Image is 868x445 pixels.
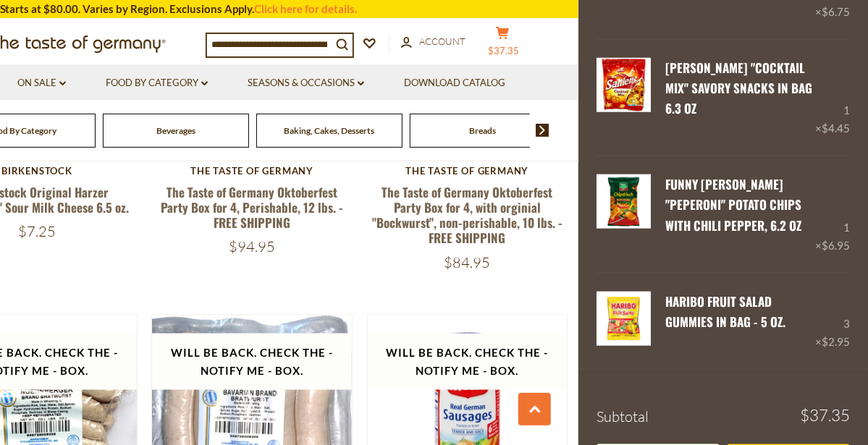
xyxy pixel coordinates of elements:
span: Subtotal [597,407,649,425]
span: $94.95 [229,237,275,255]
span: $37.35 [800,407,850,423]
div: 1 × [815,58,850,138]
a: Lorenz "Cocktail Mix" Savory Snacks in Bag 6.3 oz [597,58,651,138]
img: Funny Frisch Chipsfrisch Peperoni [597,174,651,229]
a: Account [401,34,465,50]
a: Beverages [156,125,195,136]
img: Haribo Fruit Salad Gummies in Bag [597,292,651,346]
div: The Taste of Germany [367,165,568,177]
span: $4.45 [822,122,850,135]
a: Seasons & Occasions [248,75,364,91]
div: The Taste of Germany [151,165,352,177]
a: Haribo Fruit Salad Gummies in Bag [597,292,651,351]
a: Download Catalog [404,75,505,91]
a: Funny Frisch Chipsfrisch Peperoni [597,174,651,255]
a: Funny [PERSON_NAME] "Peperoni" Potato Chips with Chili Pepper, 6.2 oz [665,175,801,234]
a: Breads [469,125,496,136]
div: 1 × [815,174,850,255]
a: The Taste of Germany Oktoberfest Party Box for 4, with orginial "Bockwurst", non-perishable, 10 l... [372,183,562,247]
span: $2.95 [822,335,850,348]
a: On Sale [17,75,66,91]
button: $37.35 [481,26,524,62]
span: Account [419,35,465,47]
span: $6.75 [822,5,850,18]
a: Click here for details. [255,2,358,15]
div: 3 × [815,292,850,351]
a: Haribo Fruit Salad Gummies in Bag - 5 oz. [665,292,785,331]
a: Food By Category [106,75,208,91]
img: next arrow [536,124,549,137]
span: $7.25 [18,222,56,240]
a: The Taste of Germany Oktoberfest Party Box for 4, Perishable, 12 lbs. - FREE SHIPPING [161,183,343,232]
span: $6.95 [822,239,850,252]
img: Lorenz "Cocktail Mix" Savory Snacks in Bag 6.3 oz [597,58,651,112]
a: [PERSON_NAME] "Cocktail Mix" Savory Snacks in Bag 6.3 oz [665,59,812,118]
span: $37.35 [489,45,520,56]
span: $84.95 [444,253,490,271]
a: Baking, Cakes, Desserts [284,125,374,136]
